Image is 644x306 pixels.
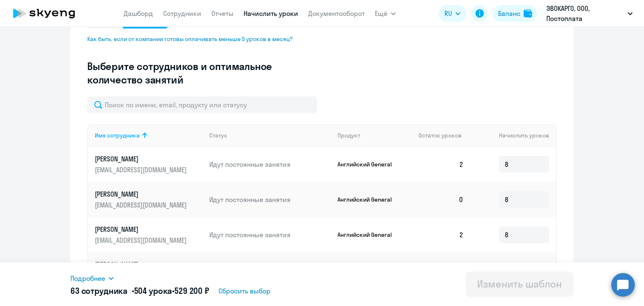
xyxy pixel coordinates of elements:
[412,217,470,252] td: 2
[418,132,470,139] div: Остаток уроков
[412,182,470,217] td: 0
[174,285,209,296] span: 529 200 ₽
[95,200,189,210] p: [EMAIL_ADDRESS][DOMAIN_NAME]
[470,124,556,147] th: Начислить уроков
[95,225,189,234] p: [PERSON_NAME]
[209,132,227,139] div: Статус
[338,132,360,139] div: Продукт
[338,196,400,203] p: Английский General
[95,236,189,245] p: [EMAIL_ADDRESS][DOMAIN_NAME]
[439,5,466,22] button: RU
[95,189,189,199] p: [PERSON_NAME]
[95,260,203,289] a: [PERSON_NAME][PERSON_NAME][EMAIL_ADDRESS][DOMAIN_NAME]
[375,5,396,22] button: Ещё
[87,96,317,113] input: Поиск по имени, email, продукту или статусу
[95,189,203,210] a: [PERSON_NAME][EMAIL_ADDRESS][DOMAIN_NAME]
[477,277,562,290] div: Изменить шаблон
[546,3,624,23] p: ЭВОКАРГО, ООО, Постоплата
[338,132,412,139] div: Продукт
[493,5,537,22] button: Балансbalance
[70,273,105,283] span: Подробнее
[87,35,299,43] span: Как быть, если от компании готовы оплачивать меньше 5 уроков в месяц?
[498,8,520,18] div: Баланс
[412,252,470,297] td: 8
[209,230,331,239] p: Идут постоянные занятия
[244,9,298,18] a: Начислить уроки
[542,3,637,23] button: ЭВОКАРГО, ООО, Постоплата
[95,154,203,174] a: [PERSON_NAME][EMAIL_ADDRESS][DOMAIN_NAME]
[95,225,203,245] a: [PERSON_NAME][EMAIL_ADDRESS][DOMAIN_NAME]
[524,9,532,18] img: balance
[308,9,365,18] a: Документооборот
[211,9,234,18] a: Отчеты
[338,231,400,239] p: Английский General
[412,147,470,182] td: 2
[87,60,299,86] h3: Выберите сотрудников и оптимальное количество занятий
[444,8,452,18] span: RU
[218,286,270,296] span: Сбросить выбор
[418,132,462,139] span: Остаток уроков
[95,132,203,139] div: Имя сотрудника
[95,132,140,139] div: Имя сотрудника
[209,160,331,169] p: Идут постоянные занятия
[209,132,331,139] div: Статус
[163,9,201,18] a: Сотрудники
[465,272,574,297] button: Изменить шаблон
[95,154,189,163] p: [PERSON_NAME]
[70,285,209,297] h5: 63 сотрудника • •
[338,161,400,168] p: Английский General
[134,285,172,296] span: 504 урока
[375,8,387,18] span: Ещё
[124,9,153,18] a: Дашборд
[95,165,189,174] p: [EMAIL_ADDRESS][DOMAIN_NAME]
[209,195,331,204] p: Идут постоянные занятия
[95,260,189,269] p: [PERSON_NAME]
